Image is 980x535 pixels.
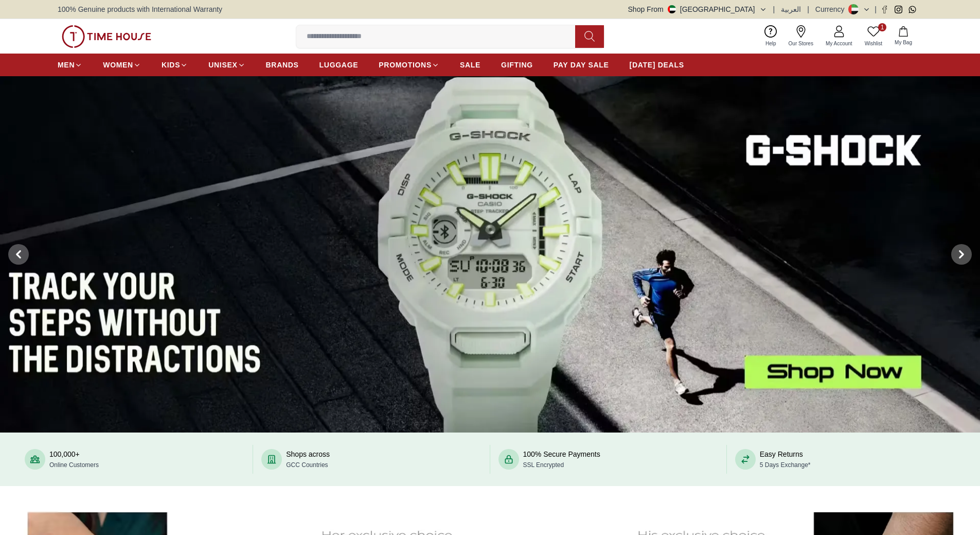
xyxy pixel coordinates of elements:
[319,60,359,70] span: LUGGAGE
[58,56,82,74] a: MEN
[760,449,811,470] div: Easy Returns
[58,60,75,70] span: MEN
[815,4,849,14] div: Currency
[49,449,99,470] div: 100,000+
[781,4,801,14] button: العربية
[379,60,432,70] span: PROMOTIONS
[523,449,600,470] div: 100% Secure Payments
[208,56,245,74] a: UNISEX
[785,40,817,47] span: Our Stores
[501,60,533,70] span: GIFTING
[668,5,676,13] img: United Arab Emirates
[460,60,480,70] span: SALE
[888,24,918,48] button: My Bag
[208,60,237,70] span: UNISEX
[103,56,141,74] a: WOMEN
[58,4,222,14] span: 100% Genuine products with International Warranty
[875,4,877,14] span: |
[460,56,480,74] a: SALE
[266,56,299,74] a: BRANDS
[501,56,533,74] a: GIFTING
[878,23,886,31] span: 1
[523,461,564,469] span: SSL Encrypted
[630,60,684,70] span: [DATE] DEALS
[162,60,180,70] span: KIDS
[859,23,888,49] a: 1Wishlist
[554,60,609,70] span: PAY DAY SALE
[49,461,99,469] span: Online Customers
[881,6,888,13] a: Facebook
[773,4,775,14] span: |
[286,449,330,470] div: Shops across
[908,6,916,13] a: Whatsapp
[861,40,886,47] span: Wishlist
[628,4,767,14] button: Shop From[GEOGRAPHIC_DATA]
[761,40,780,47] span: Help
[630,56,684,74] a: [DATE] DEALS
[266,60,299,70] span: BRANDS
[807,4,809,14] span: |
[286,461,328,469] span: GCC Countries
[319,56,359,74] a: LUGGAGE
[890,39,916,46] span: My Bag
[822,40,857,47] span: My Account
[782,23,819,49] a: Our Stores
[759,23,782,49] a: Help
[162,56,188,74] a: KIDS
[379,56,439,74] a: PROMOTIONS
[760,461,811,469] span: 5 Days Exchange*
[554,56,609,74] a: PAY DAY SALE
[103,60,133,70] span: WOMEN
[895,6,902,13] a: Instagram
[62,25,151,48] img: ...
